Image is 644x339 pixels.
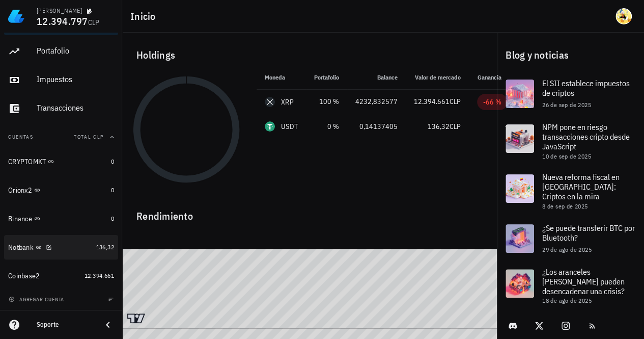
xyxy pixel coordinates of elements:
div: XRP-icon [265,97,275,107]
th: Moneda [257,65,306,90]
a: Binance 0 [4,206,118,231]
span: CLP [450,122,461,131]
div: 4232,832577 [355,96,398,107]
span: 12.394.797 [37,14,88,28]
span: 26 de sep de 2025 [542,101,591,109]
span: CLP [88,18,100,27]
span: Ganancia [478,73,508,81]
div: Impuestos [37,74,114,84]
a: Impuestos [4,68,118,92]
button: CuentasTotal CLP [4,125,118,149]
th: Portafolio [306,65,347,90]
a: Orionx2 0 [4,178,118,202]
span: 0 [111,158,114,165]
span: ¿Se puede transferir BTC por Bluetooth? [542,223,635,243]
div: 0,14137405 [355,121,398,132]
div: Blog y noticias [497,39,644,71]
a: Portafolio [4,39,118,64]
div: USDT-icon [265,121,275,132]
div: Notbank [8,243,34,252]
span: 136,32 [96,243,114,251]
h1: Inicio [130,8,160,24]
div: Soporte [37,321,94,329]
a: Coinbase2 12.394.661 [4,264,118,288]
a: El SII establece impuestos de criptos 26 de sep de 2025 [497,71,644,116]
span: 8 de sep de 2025 [542,202,587,210]
span: 12.394.661 [414,97,450,106]
th: Balance [347,65,406,90]
span: 29 de ago de 2025 [542,246,592,253]
div: Binance [8,215,32,223]
div: USDT [281,121,298,132]
a: CRYPTOMKT 0 [4,149,118,174]
a: Transacciones [4,96,118,121]
button: agregar cuenta [6,294,69,304]
div: Rendimiento [128,200,491,224]
th: Valor de mercado [406,65,469,90]
span: El SII establece impuestos de criptos [542,78,630,98]
a: ¿Se puede transferir BTC por Bluetooth? 29 de ago de 2025 [497,216,644,261]
div: [PERSON_NAME] [37,7,82,15]
a: NPM pone en riesgo transacciones cripto desde JavaScript 10 de sep de 2025 [497,116,644,166]
div: avatar [615,8,632,24]
div: 100 % [314,96,339,107]
span: 136,32 [428,122,450,131]
div: 0 % [314,121,339,132]
span: CLP [450,97,461,106]
a: Notbank 136,32 [4,235,118,259]
span: agregar cuenta [11,296,64,303]
span: 18 de ago de 2025 [542,297,592,304]
span: 10 de sep de 2025 [542,152,591,160]
span: 12.394.661 [85,272,114,279]
span: ¿Los aranceles [PERSON_NAME] pueden desencadenar una crisis? [542,267,625,296]
span: Nueva reforma fiscal en [GEOGRAPHIC_DATA]: Criptos en la mira [542,172,620,201]
a: Charting by TradingView [127,314,145,323]
div: Holdings [128,39,491,71]
div: CRYPTOMKT [8,158,46,166]
img: LedgiFi [8,8,24,24]
div: XRP [281,97,294,107]
div: Orionx2 [8,186,32,195]
span: 0 [111,186,114,194]
span: NPM pone en riesgo transacciones cripto desde JavaScript [542,122,630,151]
a: ¿Los aranceles [PERSON_NAME] pueden desencadenar una crisis? 18 de ago de 2025 [497,261,644,311]
span: Total CLP [74,134,104,140]
div: Coinbase2 [8,272,40,280]
span: 0 [111,215,114,222]
a: Nueva reforma fiscal en [GEOGRAPHIC_DATA]: Criptos en la mira 8 de sep de 2025 [497,166,644,216]
div: -66 % [483,97,501,107]
div: Portafolio [37,46,114,56]
div: Transacciones [37,103,114,113]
